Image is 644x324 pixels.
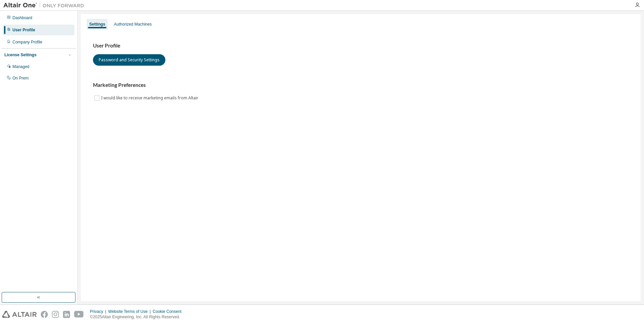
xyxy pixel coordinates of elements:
img: youtube.svg [74,311,84,318]
div: Website Terms of Use [108,309,153,314]
div: On Prem [12,75,29,81]
p: © 2025 Altair Engineering, Inc. All Rights Reserved. [90,314,186,320]
div: License Settings [4,52,36,58]
div: User Profile [12,27,35,33]
img: facebook.svg [41,311,48,318]
img: linkedin.svg [63,311,70,318]
div: Managed [12,64,29,69]
img: altair_logo.svg [2,311,37,318]
div: Settings [89,22,105,27]
label: I would like to receive marketing emails from Altair [101,94,200,102]
h3: User Profile [93,42,629,49]
div: Company Profile [12,39,42,45]
img: instagram.svg [52,311,59,318]
div: Dashboard [12,15,32,21]
div: Privacy [90,309,108,314]
div: Cookie Consent [153,309,185,314]
div: Authorized Machines [114,22,152,27]
h3: Marketing Preferences [93,82,629,89]
button: Password and Security Settings [93,54,165,66]
img: Altair One [3,2,88,9]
